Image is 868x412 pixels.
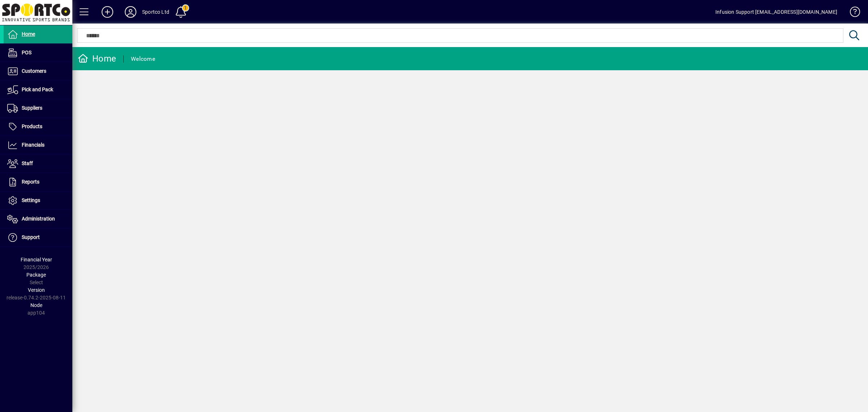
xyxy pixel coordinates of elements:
[4,136,72,154] a: Financials
[22,160,33,166] span: Staff
[22,179,39,185] span: Reports
[26,272,46,278] span: Package
[131,53,155,65] div: Welcome
[22,123,42,129] span: Products
[22,216,55,222] span: Administration
[22,142,44,148] span: Financials
[22,50,31,55] span: POS
[78,53,116,64] div: Home
[22,87,53,92] span: Pick and Pack
[22,31,35,37] span: Home
[4,192,72,210] a: Settings
[4,155,72,173] a: Staff
[4,210,72,228] a: Administration
[4,99,72,117] a: Suppliers
[4,81,72,99] a: Pick and Pack
[4,44,72,62] a: POS
[22,197,40,203] span: Settings
[142,6,169,18] div: Sportco Ltd
[4,173,72,191] a: Reports
[4,228,72,247] a: Support
[119,5,142,18] button: Profile
[22,234,40,240] span: Support
[96,5,119,18] button: Add
[715,6,837,18] div: Infusion Support [EMAIL_ADDRESS][DOMAIN_NAME]
[22,105,42,111] span: Suppliers
[30,302,42,308] span: Node
[844,1,859,25] a: Knowledge Base
[28,287,45,293] span: Version
[4,118,72,136] a: Products
[4,62,72,80] a: Customers
[21,257,52,262] span: Financial Year
[22,68,46,74] span: Customers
